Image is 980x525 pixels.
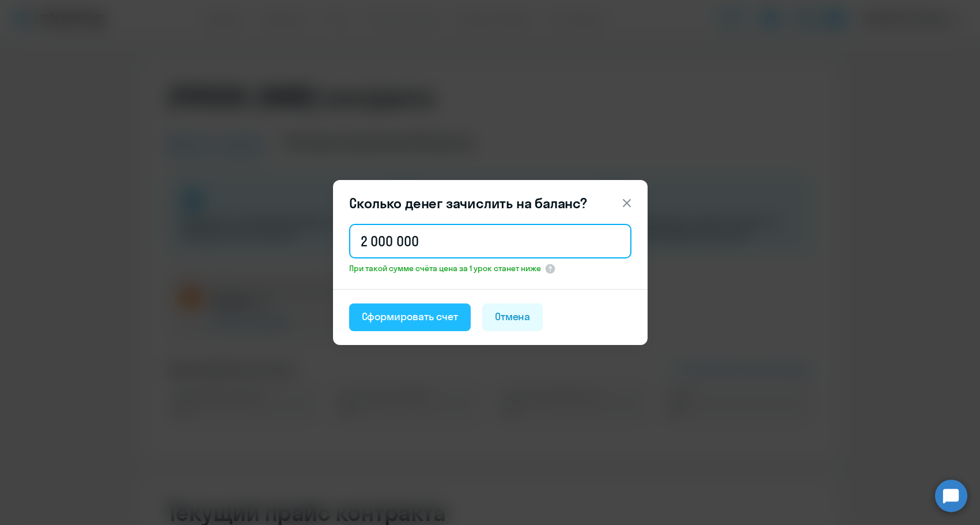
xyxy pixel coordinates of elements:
div: Сформировать счет [362,309,458,324]
span: При такой сумме счёта цена за 1 урок станет ниже [349,263,541,273]
button: Сформировать счет [349,303,471,331]
div: Отмена [495,309,531,324]
header: Сколько денег зачислить на баланс? [333,194,648,212]
button: Отмена [482,303,543,331]
input: 1 000 000 000 ₽ [349,224,631,258]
